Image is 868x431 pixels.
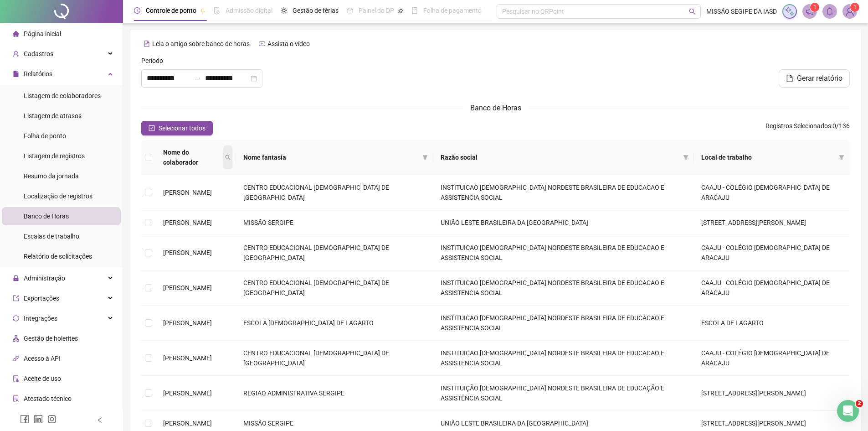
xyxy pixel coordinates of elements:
span: search [225,155,231,160]
td: CAAJU - COLÉGIO [DEMOGRAPHIC_DATA] DE ARACAJU [694,341,850,376]
span: filter [422,155,428,160]
span: Resumo da jornada [24,172,79,180]
iframe: Intercom live chat [837,400,859,422]
span: dashboard [347,7,353,14]
span: instagram [47,415,56,424]
span: [PERSON_NAME] [163,249,212,256]
td: INSTITUICAO [DEMOGRAPHIC_DATA] NORDESTE BRASILEIRA DE EDUCACAO E ASSISTENCIA SOCIAL [433,270,694,306]
span: Atestado técnico [24,395,72,402]
td: CAAJU - COLÉGIO [DEMOGRAPHIC_DATA] DE ARACAJU [694,270,850,306]
span: export [13,295,19,301]
img: sparkle-icon.fc2bf0ac1784a2077858766a79e2daf3.svg [785,6,795,16]
span: Banco de Horas [24,213,69,220]
span: Folha de pagamento [423,7,482,14]
span: 1 [813,4,817,10]
span: search [689,8,696,15]
span: linkedin [34,415,43,424]
span: filter [839,155,844,160]
span: user-add [13,51,19,57]
span: [PERSON_NAME] [163,189,212,196]
img: 68402 [843,5,857,18]
td: INSTITUICAO [DEMOGRAPHIC_DATA] NORDESTE BRASILEIRA DE EDUCACAO E ASSISTENCIA SOCIAL [433,175,694,210]
span: Listagem de colaboradores [24,92,101,99]
span: : 0 / 136 [765,121,850,135]
span: 2 [856,400,863,407]
span: file [13,71,19,77]
span: Banco de Horas [470,104,521,112]
span: Nome do colaborador [163,147,221,167]
span: MISSÃO SEGIPE DA IASD [706,6,777,16]
span: home [13,31,19,37]
span: sync [13,315,19,322]
span: apartment [13,335,19,342]
span: audit [13,375,19,382]
td: ESCOLA DE LAGARTO [694,306,850,341]
span: Listagem de atrasos [24,112,82,119]
span: Folha de ponto [24,132,66,140]
span: Assista o vídeo [267,40,310,47]
span: to [194,75,201,82]
button: Selecionar todos [141,121,213,135]
td: CAAJU - COLÉGIO [DEMOGRAPHIC_DATA] DE ARACAJU [694,175,850,210]
span: Escalas de trabalho [24,233,79,240]
span: Relatório de solicitações [24,253,92,260]
span: solution [13,395,19,402]
span: filter [421,151,430,164]
span: Acesso à API [24,355,61,362]
span: Listagem de registros [24,152,85,160]
td: ESCOLA [DEMOGRAPHIC_DATA] DE LAGARTO [236,306,433,341]
span: file-text [144,41,150,47]
span: filter [837,151,846,164]
span: lock [13,275,19,281]
td: MISSÃO SERGIPE [236,210,433,235]
span: Gestão de férias [293,7,339,14]
span: [PERSON_NAME] [163,284,212,291]
td: CENTRO EDUCACIONAL [DEMOGRAPHIC_DATA] DE [GEOGRAPHIC_DATA] [236,341,433,376]
span: check-square [149,125,155,131]
span: [PERSON_NAME] [163,319,212,327]
span: Aceite de uso [24,375,61,382]
span: search [223,145,232,169]
span: Gestão de holerites [24,335,78,342]
span: file-done [214,7,220,14]
span: Painel do DP [359,7,394,14]
span: Leia o artigo sobre banco de horas [152,40,250,47]
span: Nome fantasia [243,152,418,162]
span: facebook [20,415,29,424]
span: [PERSON_NAME] [163,354,212,362]
span: bell [826,7,834,16]
td: CAAJU - COLÉGIO [DEMOGRAPHIC_DATA] DE ARACAJU [694,235,850,270]
span: swap-right [194,75,201,82]
span: Local de trabalho [701,152,835,162]
button: Gerar relatório [779,69,850,88]
td: UNIÃO LESTE BRASILEIRA DA [GEOGRAPHIC_DATA] [433,210,694,235]
span: Selecionar todos [159,123,205,133]
span: youtube [259,41,265,47]
td: CENTRO EDUCACIONAL [DEMOGRAPHIC_DATA] DE [GEOGRAPHIC_DATA] [236,235,433,270]
span: filter [683,155,688,160]
span: pushpin [200,8,205,14]
span: file [786,75,793,82]
span: Período [141,56,163,66]
span: Cadastros [24,50,53,57]
td: [STREET_ADDRESS][PERSON_NAME] [694,376,850,411]
td: INSTITUIÇÃO [DEMOGRAPHIC_DATA] NORDESTE BRASILEIRA DE EDUCAÇÃO E ASSISTÊNCIA SOCIAL [433,376,694,411]
td: CENTRO EDUCACIONAL [DEMOGRAPHIC_DATA] DE [GEOGRAPHIC_DATA] [236,175,433,210]
span: Relatórios [24,70,52,78]
td: CENTRO EDUCACIONAL [DEMOGRAPHIC_DATA] DE [GEOGRAPHIC_DATA] [236,270,433,306]
span: api [13,355,19,362]
span: filter [681,151,690,164]
td: INSTITUICAO [DEMOGRAPHIC_DATA] NORDESTE BRASILEIRA DE EDUCACAO E ASSISTENCIA SOCIAL [433,306,694,341]
span: Exportações [24,295,59,302]
span: Página inicial [24,30,61,37]
span: clock-circle [134,7,140,14]
span: Registros Selecionados [765,122,831,130]
span: left [97,417,103,423]
td: INSTITUICAO [DEMOGRAPHIC_DATA] NORDESTE BRASILEIRA DE EDUCACAO E ASSISTENCIA SOCIAL [433,235,694,270]
td: INSTITUICAO [DEMOGRAPHIC_DATA] NORDESTE BRASILEIRA DE EDUCACAO E ASSISTENCIA SOCIAL [433,341,694,376]
span: Razão social [441,152,679,162]
span: Administração [24,275,65,282]
span: pushpin [398,8,403,14]
sup: 1 [810,3,819,12]
span: Controle de ponto [146,7,196,14]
